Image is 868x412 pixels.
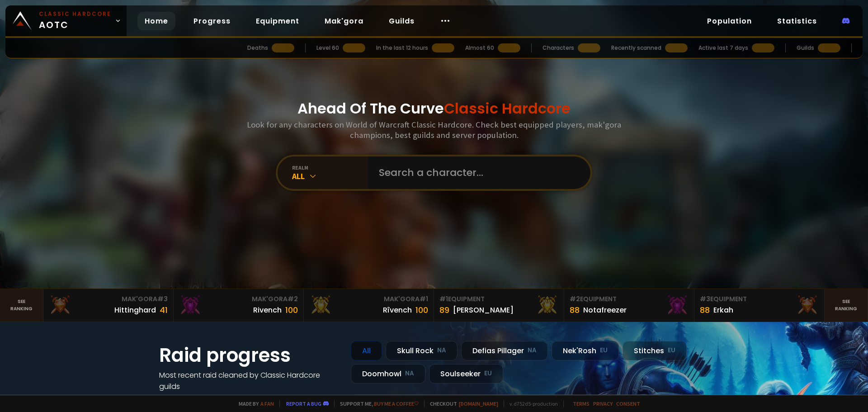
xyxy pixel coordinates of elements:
[285,304,298,316] div: 100
[334,400,419,407] span: Support me,
[179,294,298,304] div: Mak'Gora
[233,400,274,407] span: Made by
[374,400,419,407] a: Buy me a coffee
[700,294,819,304] div: Equipment
[434,289,564,322] a: #1Equipment89[PERSON_NAME]
[770,12,824,30] a: Statistics
[382,12,422,30] a: Guilds
[825,289,868,322] a: Seeranking
[415,304,428,316] div: 100
[304,289,434,322] a: Mak'Gora#1Rîvench100
[700,304,710,316] div: 88
[174,289,304,322] a: Mak'Gora#2Rivench100
[465,44,494,52] div: Almost 60
[137,12,175,30] a: Home
[316,44,339,52] div: Level 60
[439,294,558,304] div: Equipment
[552,341,619,360] div: Nek'Rosh
[249,12,307,30] a: Equipment
[616,400,640,407] a: Consent
[439,304,449,316] div: 89
[292,171,368,181] div: All
[698,44,748,52] div: Active last 7 days
[461,341,548,360] div: Defias Pillager
[437,346,446,355] small: NA
[386,341,458,360] div: Skull Rock
[570,304,580,316] div: 88
[39,10,111,32] span: AOTC
[114,304,156,316] div: Hittinghard
[542,44,574,52] div: Characters
[49,294,168,304] div: Mak'Gora
[694,289,825,322] a: #3Equipment88Erkah
[429,364,503,384] div: Soulseeker
[570,294,689,304] div: Equipment
[713,304,733,316] div: Erkah
[405,369,414,378] small: NA
[5,5,127,36] a: Classic HardcoreAOTC
[611,44,661,52] div: Recently scanned
[373,156,580,189] input: Search a character...
[253,304,282,316] div: Rivench
[573,400,590,407] a: Terms
[286,400,321,407] a: Report a bug
[159,369,340,392] h4: Most recent raid cleaned by Classic Hardcore guilds
[504,400,558,407] span: v. d752d5 - production
[186,12,238,30] a: Progress
[668,346,675,355] small: EU
[160,304,168,316] div: 41
[157,294,168,303] span: # 3
[700,12,759,30] a: Population
[292,164,368,171] div: realm
[484,369,492,378] small: EU
[317,12,371,30] a: Mak'gora
[260,400,274,407] a: a fan
[424,400,498,407] span: Checkout
[459,400,498,407] a: [DOMAIN_NAME]
[288,294,298,303] span: # 2
[309,294,428,304] div: Mak'Gora
[528,346,537,355] small: NA
[700,294,710,303] span: # 3
[243,119,625,140] h3: Look for any characters on World of Warcraft Classic Hardcore. Check best equipped players, mak'g...
[420,294,428,303] span: # 1
[623,341,687,360] div: Stitches
[439,294,448,303] span: # 1
[159,393,218,403] a: See all progress
[444,98,571,118] span: Classic Hardcore
[600,346,608,355] small: EU
[247,44,268,52] div: Deaths
[797,44,814,52] div: Guilds
[570,294,580,303] span: # 2
[376,44,428,52] div: In the last 12 hours
[583,304,627,316] div: Notafreezer
[564,289,694,322] a: #2Equipment88Notafreezer
[43,289,174,322] a: Mak'Gora#3Hittinghard41
[351,364,425,384] div: Doomhowl
[593,400,613,407] a: Privacy
[159,341,340,369] h1: Raid progress
[351,341,382,360] div: All
[39,10,111,18] small: Classic Hardcore
[297,98,571,119] h1: Ahead Of The Curve
[383,304,412,316] div: Rîvench
[453,304,514,316] div: [PERSON_NAME]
